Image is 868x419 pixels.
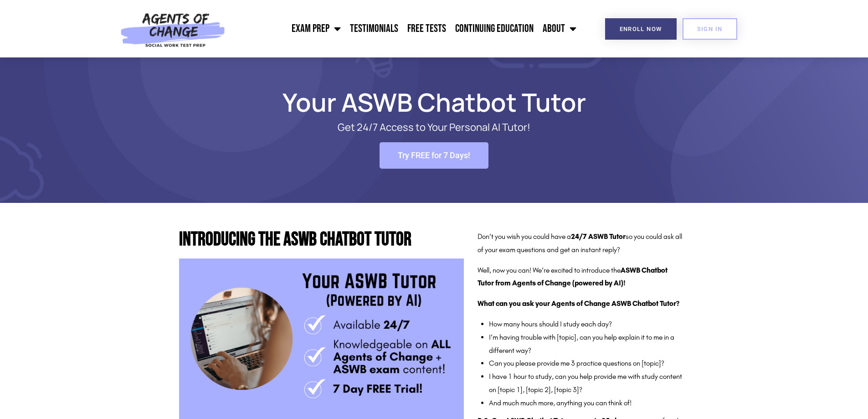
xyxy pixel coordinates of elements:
[211,122,657,133] p: Get 24/7 Access to Your Personal AI Tutor!
[398,151,470,160] span: Try FREE for 7 Days!
[538,17,581,40] a: About
[478,299,679,308] strong: What can you ask your Agents of Change ASWB Chatbot Tutor?
[489,331,684,357] li: I’m having trouble with [topic], can you help explain it to me in a different way?
[478,266,668,288] b: ASWB Chatbot Tutor from Agents of Change (powered by AI)!
[683,18,737,40] a: SIGN IN
[489,357,684,370] li: Can you please provide me 3 practice questions on [topic]?
[179,230,464,249] h2: Introducing the ASWB Chatbot Tutor
[380,142,488,169] a: Try FREE for 7 Days!
[489,397,684,410] li: And much much more, anything you can think of!
[620,26,662,32] span: Enroll Now
[478,264,684,290] p: Well, now you can! We’re excited to introduce the
[175,92,694,113] h1: Your ASWB Chatbot Tutor
[489,318,684,331] li: How many hours should I study each day?
[697,26,723,32] span: SIGN IN
[571,232,626,241] strong: 24/7 ASWB Tutor
[287,17,345,40] a: Exam Prep
[478,230,684,257] p: Don’t you wish you could have a so you could ask all of your exam questions and get an instant re...
[345,17,403,40] a: Testimonials
[605,18,677,40] a: Enroll Now
[403,17,451,40] a: Free Tests
[230,17,581,40] nav: Menu
[451,17,538,40] a: Continuing Education
[489,370,684,397] li: I have 1 hour to study, can you help provide me with study content on [topic 1], [topic 2], [topi...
